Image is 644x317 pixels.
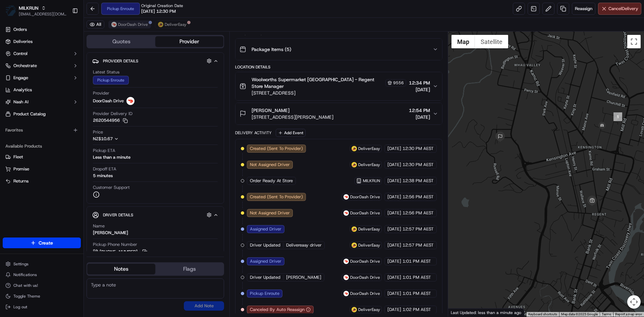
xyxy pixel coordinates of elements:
[13,283,38,288] span: Chat with us!
[448,308,524,317] div: Last Updated: less than a minute ago
[250,146,303,152] span: Created (Sent To Provider)
[3,24,81,35] a: Orders
[141,3,183,8] span: Original Creation Date
[3,259,81,269] button: Settings
[387,210,401,216] span: [DATE]
[409,107,430,114] span: 12:54 PM
[93,69,119,75] span: Latest Status
[87,264,155,274] button: Notes
[5,5,16,16] img: MILKRUN
[250,226,281,232] span: Assigned Driver
[387,194,401,200] span: [DATE]
[93,136,113,142] span: NZ$10.67
[250,194,303,200] span: Created (Sent To Provider)
[235,103,442,124] button: [PERSON_NAME][STREET_ADDRESS][PERSON_NAME]12:54 PM[DATE]
[409,114,430,120] span: [DATE]
[343,210,349,216] img: doordash_logo_v2.png
[87,36,155,47] button: Quotes
[13,75,28,81] span: Engage
[350,291,380,296] span: DoorDash Drive
[250,307,305,313] span: Canceled By Auto Reassign
[387,290,401,297] span: [DATE]
[528,312,557,317] button: Keyboard shortcuts
[13,111,46,117] span: Product Catalog
[475,35,508,48] button: Show satellite imagery
[358,307,380,312] span: DeliverEasy
[5,154,78,160] a: Fleet
[402,146,434,152] span: 12:30 PM AEST
[13,178,29,184] span: Returns
[252,90,406,96] span: [STREET_ADDRESS]
[3,302,81,312] button: Log out
[350,210,380,216] span: DoorDash Drive
[627,295,641,309] button: Map camera controls
[13,39,33,45] span: Deliveries
[409,86,430,93] span: [DATE]
[250,242,280,248] span: Driver Updated
[3,292,81,301] button: Toggle Theme
[3,125,81,136] div: Favorites
[250,258,281,264] span: Assigned Driver
[126,97,135,105] img: doordash_logo_v2.png
[402,194,434,200] span: 12:56 PM AEST
[235,72,442,100] button: Woolworths Supermarket [GEOGRAPHIC_DATA] - Regent Store Manager9556[STREET_ADDRESS]12:34 PM[DATE]
[402,210,434,216] span: 12:56 PM AEST
[13,294,40,299] span: Toggle Theme
[235,130,272,136] div: Delivery Activity
[252,114,333,120] span: [STREET_ADDRESS][PERSON_NAME]
[3,48,81,59] button: Control
[402,226,434,232] span: 12:57 PM AEST
[286,242,322,248] span: Delivereasy driver
[402,258,431,264] span: 1:01 PM AEST
[93,136,152,142] button: NZ$10.67
[3,72,81,83] button: Engage
[19,11,67,17] button: [EMAIL_ADDRESS][DOMAIN_NAME]
[141,8,176,14] span: [DATE] 12:30 PM
[93,230,128,236] div: [PERSON_NAME]
[19,5,39,11] button: MILKRUN
[451,35,475,48] button: Show street map
[13,304,27,310] span: Log out
[5,178,78,184] a: Returns
[93,166,116,172] span: Dropoff ETA
[93,173,113,179] div: 5 minutes
[352,243,357,248] img: delivereasy_logo.png
[343,291,349,296] img: doordash_logo_v2.png
[409,80,430,86] span: 12:34 PM
[615,312,642,316] a: Report a map error
[252,107,289,114] span: [PERSON_NAME]
[402,242,434,248] span: 12:57 PM AEST
[358,162,380,167] span: DeliverEasy
[608,6,638,12] span: Cancel Delivery
[13,261,29,267] span: Settings
[627,35,641,48] button: Toggle fullscreen view
[3,97,81,107] button: Nash AI
[3,60,81,71] button: Orchestrate
[343,275,349,280] img: doordash_logo_v2.png
[13,99,29,105] span: Nash AI
[343,259,349,264] img: doordash_logo_v2.png
[5,166,78,172] a: Promise
[363,178,380,183] span: MILKRUN
[158,22,163,27] img: delivereasy_logo.png
[358,146,380,151] span: DeliverEasy
[108,20,151,29] button: DoorDash Drive
[13,63,37,69] span: Orchestrate
[3,164,81,174] button: Promise
[3,176,81,187] button: Returns
[250,290,279,297] span: Pickup Enroute
[93,248,149,256] a: [PHONE_NUMBER]
[3,152,81,162] button: Fleet
[118,22,148,27] span: DoorDash Drive
[252,76,384,90] span: Woolworths Supermarket [GEOGRAPHIC_DATA] - Regent Store Manager
[358,226,380,232] span: DeliverEasy
[93,98,124,104] span: DoorDash Drive
[350,275,380,280] span: DoorDash Drive
[100,249,138,255] span: [PHONE_NUMBER]
[93,223,105,229] span: Name
[93,184,130,191] span: Customer Support
[235,64,442,70] div: Location Details
[103,58,138,64] span: Provider Details
[387,146,401,152] span: [DATE]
